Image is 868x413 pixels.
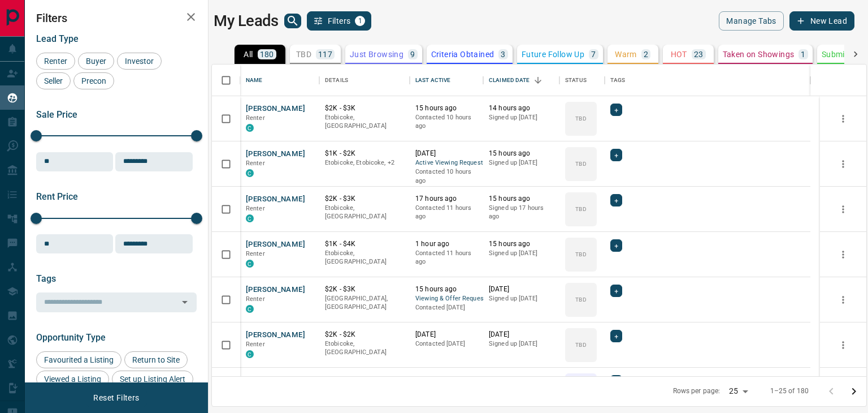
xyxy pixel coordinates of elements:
[307,11,372,31] button: Filters1
[246,250,265,257] span: Renter
[522,50,584,58] p: Future Follow Up
[246,350,254,358] div: condos.ca
[724,383,752,399] div: 25
[501,50,505,58] p: 3
[325,285,404,294] p: $2K - $3K
[835,246,852,263] button: more
[835,291,852,308] button: more
[36,72,71,89] div: Seller
[40,57,71,66] span: Renter
[77,76,110,85] span: Precon
[644,50,648,58] p: 2
[177,294,193,310] button: Open
[325,239,404,249] p: $1K - $4K
[565,64,587,96] div: Status
[325,204,404,221] p: Etobicoke, [GEOGRAPHIC_DATA]
[325,375,404,385] p: $0 - $1000M
[40,355,118,364] span: Favourited a Listing
[246,330,305,341] button: [PERSON_NAME]
[246,214,254,222] div: condos.ca
[117,53,162,70] div: Investor
[36,332,106,343] span: Opportunity Type
[325,330,404,339] p: $2K - $2K
[489,239,554,249] p: 15 hours ago
[789,11,854,31] button: New Lead
[86,388,146,407] button: Reset Filters
[325,158,404,167] p: West End, Toronto
[614,285,618,296] span: +
[325,113,404,131] p: Etobicoke, [GEOGRAPHIC_DATA]
[614,376,618,387] span: +
[610,375,622,388] div: +
[835,201,852,218] button: more
[121,57,158,66] span: Investor
[246,205,265,212] span: Renter
[489,158,554,167] p: Signed up [DATE]
[356,17,364,25] span: 1
[40,375,105,384] span: Viewed a Listing
[244,50,253,58] p: All
[719,11,783,31] button: Manage Tabs
[246,104,305,114] button: [PERSON_NAME]
[575,295,586,304] p: TBD
[673,386,721,396] p: Rows per page:
[431,50,494,58] p: Criteria Obtained
[36,191,78,202] span: Rent Price
[559,64,605,96] div: Status
[36,109,77,120] span: Sale Price
[770,386,809,396] p: 1–25 of 180
[415,249,478,266] p: Contacted 11 hours ago
[489,339,554,349] p: Signed up [DATE]
[40,76,67,85] span: Seller
[610,285,622,297] div: +
[73,72,114,89] div: Precon
[610,64,626,96] div: Tags
[36,11,197,25] h2: Filters
[489,375,554,385] p: [DATE]
[410,64,483,96] div: Last Active
[246,295,265,303] span: Renter
[325,339,404,357] p: Etobicoke, [GEOGRAPHIC_DATA]
[246,285,305,295] button: [PERSON_NAME]
[410,50,415,58] p: 9
[415,204,478,221] p: Contacted 11 hours ago
[835,110,852,127] button: more
[575,250,586,259] p: TBD
[246,194,305,205] button: [PERSON_NAME]
[614,330,618,342] span: +
[325,104,404,113] p: $2K - $3K
[240,64,319,96] div: Name
[325,194,404,204] p: $2K - $3K
[36,351,121,368] div: Favourited a Listing
[116,375,189,384] span: Set up Listing Alert
[415,64,450,96] div: Last Active
[489,285,554,294] p: [DATE]
[112,371,193,388] div: Set up Listing Alert
[246,239,305,250] button: [PERSON_NAME]
[489,204,554,221] p: Signed up 17 hours ago
[415,239,478,249] p: 1 hour ago
[610,194,622,206] div: +
[415,303,478,312] p: Contacted [DATE]
[614,195,618,206] span: +
[214,12,279,30] h1: My Leads
[128,355,184,364] span: Return to Site
[415,330,478,339] p: [DATE]
[615,50,637,58] p: Warm
[78,53,114,70] div: Buyer
[575,205,586,213] p: TBD
[325,294,404,312] p: [GEOGRAPHIC_DATA], [GEOGRAPHIC_DATA]
[489,64,530,96] div: Claimed Date
[415,158,478,168] span: Active Viewing Request
[614,149,618,161] span: +
[575,160,586,168] p: TBD
[246,149,305,160] button: [PERSON_NAME]
[575,341,586,349] p: TBD
[246,260,254,268] div: condos.ca
[246,375,305,386] button: [PERSON_NAME]
[671,50,687,58] p: HOT
[246,160,265,167] span: Renter
[246,305,254,313] div: condos.ca
[605,64,810,96] div: Tags
[124,351,188,368] div: Return to Site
